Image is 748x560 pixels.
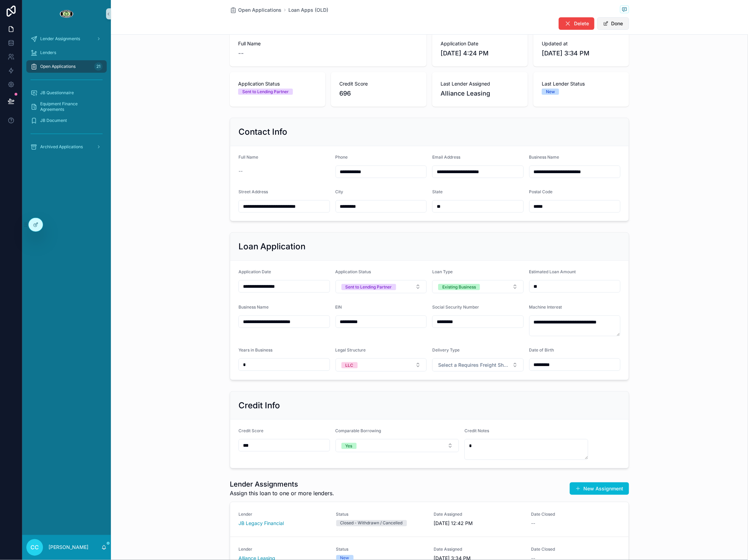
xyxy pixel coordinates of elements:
[336,347,366,353] span: Legal Structure
[336,269,371,274] span: Application Status
[336,428,381,433] span: Comparable Borrowing
[31,543,39,552] span: CC
[441,80,520,87] span: Last Lender Assigned
[230,489,334,498] span: Assign this loan to one or more lenders.
[238,40,418,47] span: Full Name
[432,154,460,160] span: Email Address
[442,284,476,290] div: Existing Business
[40,64,76,69] span: Open Applications
[336,154,348,160] span: Phone
[529,154,559,160] span: Business Name
[546,89,555,95] div: New
[336,439,459,452] button: Select Button
[238,269,271,274] span: Application Date
[238,400,280,411] h2: Credit Info
[441,89,520,98] span: Alliance Leasing
[238,189,268,194] span: Street Address
[432,347,460,353] span: Delivery Type
[336,280,427,293] button: Select Button
[432,358,524,372] button: Select Button
[238,80,317,87] span: Application Status
[26,100,107,113] a: Equipment Finance Agreements
[570,482,629,495] button: New Assignment
[230,502,629,537] a: LenderJB Legacy FinancialStatusClosed - Withdrawn / CancelledDate Assigned[DATE] 12:42 PMDate Clo...
[574,20,589,27] span: Delete
[339,89,418,98] span: 696
[434,520,523,527] span: [DATE] 12:42 PM
[336,512,426,517] span: Status
[340,520,403,526] div: Closed - Withdrawn / Cancelled
[542,48,621,58] span: [DATE] 3:34 PM
[238,168,243,175] span: --
[238,304,269,310] span: Business Name
[339,80,418,87] span: Credit Score
[238,48,244,58] span: --
[529,347,554,353] span: Date of Birth
[288,7,328,14] a: Loan Apps (OLD)
[238,347,272,353] span: Years in Business
[464,428,489,433] span: Credit Notes
[542,80,621,87] span: Last Lender Status
[531,547,621,552] span: Date Closed
[336,189,343,194] span: City
[336,547,426,552] span: Status
[336,358,427,372] button: Select Button
[26,141,107,153] a: Archived Applications
[559,17,594,30] button: Delete
[529,189,553,194] span: Postal Code
[346,362,354,368] div: LLC
[59,8,73,19] img: App logo
[238,428,263,433] span: Credit Score
[597,17,629,30] button: Done
[26,46,107,59] a: Lenders
[441,40,520,47] span: Application Date
[230,7,281,14] a: Open Applications
[238,154,258,160] span: Full Name
[432,304,479,310] span: Social Security Number
[441,48,520,58] span: [DATE] 4:24 PM
[238,241,305,252] h2: Loan Application
[346,443,353,449] div: Yes
[432,280,524,293] button: Select Button
[542,40,621,47] span: Updated at
[49,544,88,551] p: [PERSON_NAME]
[26,60,107,73] a: Open Applications21
[40,118,67,123] span: JB Document
[26,87,107,99] a: JB Questionnaire
[346,284,392,290] div: Sent to Lending Partner
[531,520,536,527] span: --
[40,101,100,112] span: Equipment Finance Agreements
[432,269,453,274] span: Loan Type
[529,304,562,310] span: Machine Interest
[434,512,523,517] span: Date Assigned
[230,480,334,489] h1: Lender Assignments
[432,189,443,194] span: State
[26,114,107,127] a: JB Document
[438,362,510,368] span: Select a Requires Freight Shipping?
[336,304,342,310] span: EIN
[40,144,83,150] span: Archived Applications
[40,36,80,42] span: Lender Assignments
[238,126,287,137] h2: Contact Info
[238,7,281,14] span: Open Applications
[242,89,289,95] div: Sent to Lending Partner
[238,547,328,552] span: Lender
[434,547,523,552] span: Date Assigned
[40,90,74,96] span: JB Questionnaire
[529,269,576,274] span: Estimated Loan Amount
[238,512,328,517] span: Lender
[22,28,111,162] div: scrollable content
[238,520,284,527] a: JB Legacy Financial
[40,50,56,55] span: Lenders
[94,62,103,71] div: 21
[531,512,621,517] span: Date Closed
[26,33,107,45] a: Lender Assignments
